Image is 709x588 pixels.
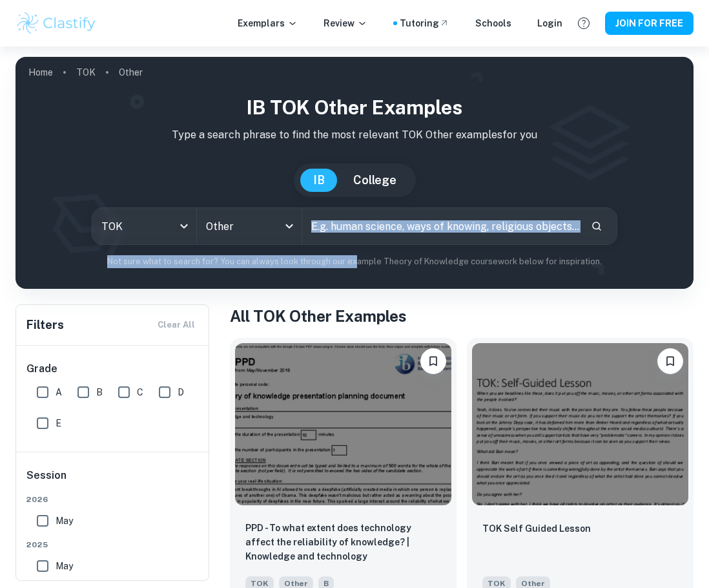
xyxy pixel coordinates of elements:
p: PPD - To what extent does technology affect the reliability of knowledge? | Knowledge and technology [245,521,441,563]
p: Type a search phrase to find the most relevant TOK Other examples for you [26,127,683,143]
span: 2026 [26,494,200,505]
span: 2025 [26,539,200,551]
span: B [96,385,103,399]
button: Please log in to bookmark exemplars [657,348,683,374]
h1: All TOK Other Examples [230,304,694,328]
h6: Grade [26,361,200,377]
span: E [56,416,61,430]
button: Please log in to bookmark exemplars [420,348,446,374]
p: Review [324,16,367,30]
button: JOIN FOR FREE [605,12,694,35]
a: Home [28,63,53,81]
input: E.g. human science, ways of knowing, religious objects... [302,208,581,244]
a: Schools [475,16,511,30]
a: TOK [76,63,96,81]
div: Other [197,208,301,244]
button: Search [586,215,608,237]
div: TOK [92,208,196,244]
span: C [137,385,143,399]
span: May [56,514,73,528]
button: Help and Feedback [573,12,595,34]
p: Not sure what to search for? You can always look through our example Theory of Knowledge coursewo... [26,255,683,268]
h6: Filters [26,316,64,334]
h1: IB TOK Other examples [26,93,683,122]
span: D [178,385,184,399]
img: TOK Other example thumbnail: TOK Self Guided Lesson [472,343,688,505]
img: Clastify logo [15,10,98,36]
a: Tutoring [400,16,449,30]
img: TOK Other example thumbnail: PPD - To what extent does technology aff [235,343,451,505]
h6: Session [26,468,200,494]
p: Exemplars [238,16,298,30]
span: A [56,385,62,399]
button: College [340,169,409,192]
img: profile cover [15,57,694,289]
span: May [56,559,73,573]
button: IB [300,169,338,192]
p: Other [119,65,143,79]
p: TOK Self Guided Lesson [482,521,591,536]
a: Login [537,16,562,30]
